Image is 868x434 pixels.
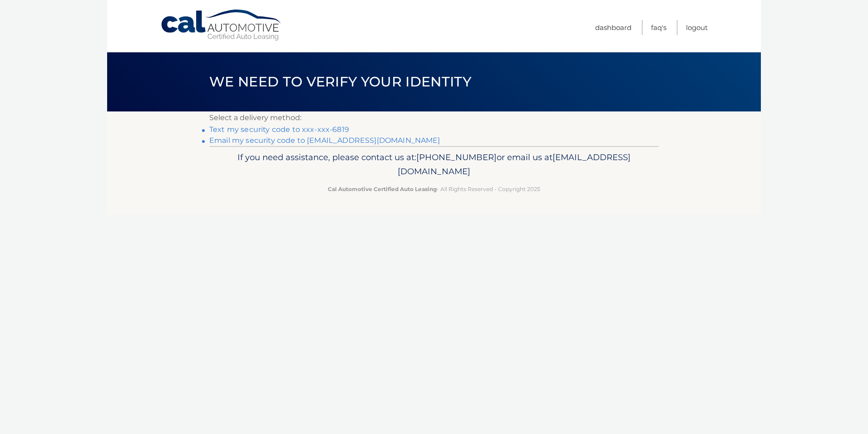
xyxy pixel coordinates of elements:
[215,184,653,194] p: - All Rights Reserved - Copyright 2025
[651,20,666,35] a: FAQ's
[209,111,659,124] p: Select a delivery method:
[209,73,471,90] span: We need to verify your identity
[209,136,440,145] a: Email my security code to [EMAIL_ADDRESS][DOMAIN_NAME]
[160,9,283,41] a: Cal Automotive
[209,125,349,134] a: Text my security code to xxx-xxx-6819
[215,150,653,179] p: If you need assistance, please contact us at: or email us at
[686,20,708,35] a: Logout
[595,20,631,35] a: Dashboard
[416,152,497,162] span: [PHONE_NUMBER]
[328,186,437,192] strong: Cal Automotive Certified Auto Leasing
